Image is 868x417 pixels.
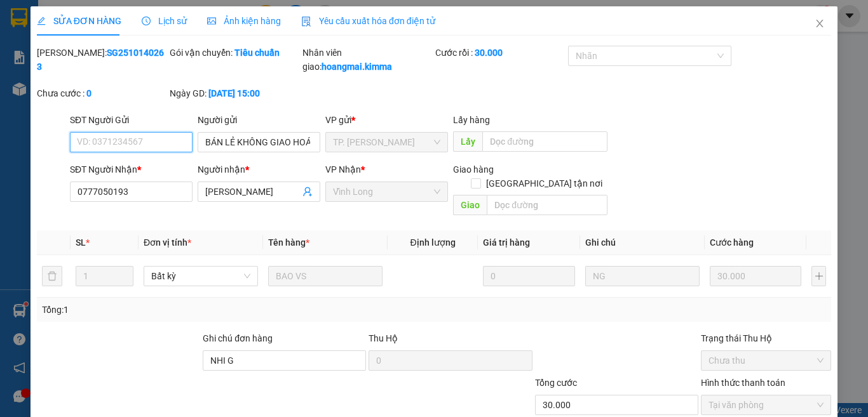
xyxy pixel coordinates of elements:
[37,86,167,100] div: Chưa cước :
[535,378,577,388] span: Tổng cước
[208,88,260,98] b: [DATE] 15:00
[144,237,191,248] span: Đơn vị tính
[86,88,92,98] b: 0
[198,162,320,176] div: Người nhận
[701,378,785,388] label: Hình thức thanh toán
[811,266,826,286] button: plus
[333,182,440,201] span: Vĩnh Long
[487,195,607,215] input: Dọc đường
[142,17,151,25] span: clock-circle
[410,237,455,248] span: Định lượng
[482,131,607,152] input: Dọc đường
[142,16,187,26] span: Lịch sử
[170,86,300,100] div: Ngày GD:
[483,266,574,286] input: 0
[268,237,309,248] span: Tên hàng
[701,331,831,345] div: Trạng thái Thu Hộ
[70,113,193,127] div: SĐT Người Gửi
[325,164,361,175] span: VP Nhận
[151,267,250,286] span: Bất kỳ
[580,230,705,255] th: Ghi chú
[802,6,837,42] button: Close
[333,133,440,152] span: TP. Hồ Chí Minh
[234,48,280,58] b: Tiêu chuẩn
[170,46,300,60] div: Gói vận chuyển:
[42,266,62,286] button: delete
[710,237,754,248] span: Cước hàng
[709,351,824,370] span: Chưa thu
[37,46,167,74] div: [PERSON_NAME]:
[435,46,566,60] div: Cước rồi :
[325,113,448,127] div: VP gửi
[207,16,281,26] span: Ảnh kiện hàng
[268,266,383,286] input: VD: Bàn, Ghế
[203,350,366,371] input: Ghi chú đơn hàng
[453,164,494,175] span: Giao hàng
[301,17,311,27] img: icon
[322,62,392,72] b: hoangmai.kimma
[37,17,46,25] span: edit
[483,237,530,248] span: Giá trị hàng
[710,266,801,286] input: 0
[42,303,336,317] div: Tổng: 1
[302,187,313,197] span: user-add
[369,333,398,343] span: Thu Hộ
[453,115,490,125] span: Lấy hàng
[481,176,607,190] span: [GEOGRAPHIC_DATA] tận nơi
[709,395,824,414] span: Tại văn phòng
[203,333,273,343] label: Ghi chú đơn hàng
[198,113,320,127] div: Người gửi
[207,17,216,25] span: picture
[301,16,435,26] span: Yêu cầu xuất hóa đơn điện tử
[453,131,482,152] span: Lấy
[453,195,487,215] span: Giao
[815,18,825,29] span: close
[475,48,503,58] b: 30.000
[76,237,86,248] span: SL
[70,162,193,176] div: SĐT Người Nhận
[302,46,433,74] div: Nhân viên giao:
[585,266,700,286] input: Ghi Chú
[37,16,121,26] span: SỬA ĐƠN HÀNG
